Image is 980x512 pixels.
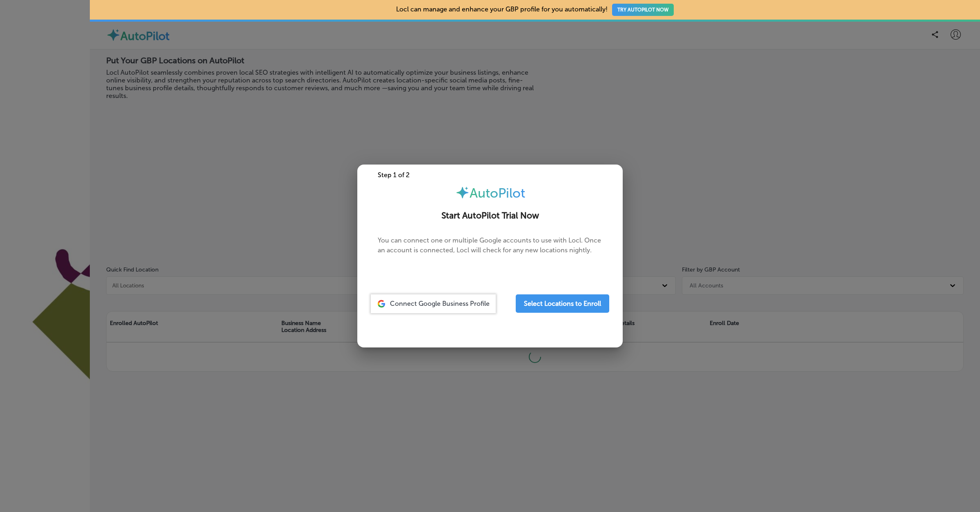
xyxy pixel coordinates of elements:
[612,4,674,16] button: TRY AUTOPILOT NOW
[516,294,609,313] button: Select Locations to Enroll
[378,236,602,268] p: You can connect one or multiple Google accounts to use with Locl. Once an account is connected, L...
[455,185,470,200] img: autopilot-icon
[357,171,623,179] div: Step 1 of 2
[390,300,490,307] span: Connect Google Business Profile
[367,211,613,221] h2: Start AutoPilot Trial Now
[470,185,525,201] span: AutoPilot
